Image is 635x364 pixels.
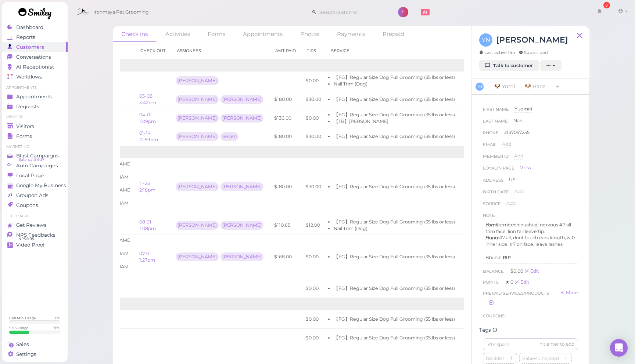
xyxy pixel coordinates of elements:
div: [PERSON_NAME] [220,114,263,123]
span: AI Receptionist [16,64,54,70]
span: blacklist [484,356,506,361]
a: 04-01 1:09pm [139,112,156,124]
span: Source [483,200,501,212]
li: Appointments [2,85,68,90]
a: Activities [157,26,198,42]
th: Tips [301,42,326,59]
p: (terrier/chihuahua) nervous #7 all trim face, lion tail leave tip. [485,222,575,235]
a: Payments [329,26,373,42]
a: Edit [464,184,474,189]
span: Rabies Checked [521,356,560,361]
a: Talk to customer [479,60,539,72]
span: Ironmaya Pet Grooming [93,2,149,22]
a: Sales [2,339,68,349]
li: 【FG】Regular Size Dog Full Grooming (35 lbs or less) [334,183,455,190]
a: Requests [2,102,68,112]
li: 【FG】Regular Size Dog Full Grooming (35 lbs or less) [334,254,455,260]
a: NPS Feedbacks NPS® 95 [2,230,68,240]
span: Balance: $16.37 [18,157,44,163]
div: [PERSON_NAME] [176,114,219,123]
a: 01-14 12:59pm [139,130,158,142]
div: 8 [603,2,610,8]
div: [PERSON_NAME] [176,252,219,261]
span: Yuemei [514,106,532,112]
div: Nan [513,117,523,124]
div: 0 % [55,316,60,320]
span: Coupons [483,313,505,318]
a: Forms [199,26,234,42]
span: Balance [483,269,505,274]
a: Groupon Ads [2,190,68,200]
div: hit enter to add [539,341,574,347]
div: US [509,176,516,184]
div: Open Intercom Messenger [610,339,628,357]
li: 【FG】Regular Size Dog Full Grooming (35 lbs or less) [334,133,455,140]
span: Dashboard [16,24,43,30]
td: $0.00 [301,279,326,298]
a: Local Page [2,171,68,181]
span: YN [476,83,484,91]
span: Add [506,200,516,206]
a: Workflows [2,72,68,82]
li: 【FG】Regular Size Dog Full Grooming (35 lbs or less) [334,219,455,225]
a: 🐶 Hana [520,79,550,94]
a: Check ins [113,26,156,42]
span: YN [479,33,492,47]
a: 05-08 3:42pm [139,93,156,105]
a: AI Receptionist [2,62,68,72]
span: Add [514,189,524,194]
div: [PERSON_NAME] [176,221,219,230]
a: Edit [464,254,474,259]
span: Auto Campaigns [16,163,58,169]
li: 【FG】Regular Size Dog Full Grooming (35 lbs or less) [334,112,455,118]
a: More [560,290,578,297]
th: Amt Paid [270,42,301,59]
a: Get Reviews [2,220,68,230]
a: Conversations [2,52,68,62]
li: Marketing [2,144,68,149]
div: [PERSON_NAME] [176,132,219,141]
a: Reports [2,32,68,42]
span: Sales [16,341,29,347]
td: $0.00 [301,310,326,328]
div: Edit [524,268,539,274]
span: Settings [16,351,36,357]
a: Edit [464,78,473,83]
div: Tags [479,327,582,333]
a: YN [472,79,489,95]
a: Video Proof [2,240,68,250]
a: View [520,164,531,171]
span: Last Name [483,117,508,129]
p: Bbunie: [485,254,575,261]
div: [PERSON_NAME] [220,221,263,230]
li: 【FG】Regular Size Dog Full Grooming (35 lbs or less) [334,335,455,341]
td: $12.00 [301,216,326,234]
a: Edit [514,279,529,285]
div: 2137057255 [504,129,530,136]
a: Photos [292,26,328,42]
td: $136.00 [270,109,301,127]
a: Edit [464,285,473,291]
input: VIP,spam [483,338,578,350]
td: $180.00 [270,127,301,146]
span: Loyalty page [483,164,514,175]
p: #7 all, dont touch ears length, &10 inner side, #7 on face, leave lashes. [485,234,575,248]
span: Google My Business [16,182,66,189]
span: Get Reviews [16,222,47,228]
a: Prepaid [374,26,413,42]
span: Add [502,141,511,147]
div: Seven [220,132,238,141]
span: Prepaid services/products [483,290,549,297]
span: Conversations [16,54,51,60]
span: Blast Campaigns [16,153,59,159]
span: $0.00 [510,268,524,274]
span: Groupon Ads [16,192,49,199]
span: Local Page [16,172,44,179]
li: 【FG】Regular Size Dog Full Grooming (35 lbs or less) [334,316,455,323]
span: Phone [483,129,499,141]
span: NPS® 95 [18,236,34,242]
li: Nail Trim (Dog) [334,81,455,87]
div: [PERSON_NAME] [220,182,263,191]
a: Google My Business [2,181,68,190]
a: Blast Campaigns Balance: $16.37 [2,151,68,161]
